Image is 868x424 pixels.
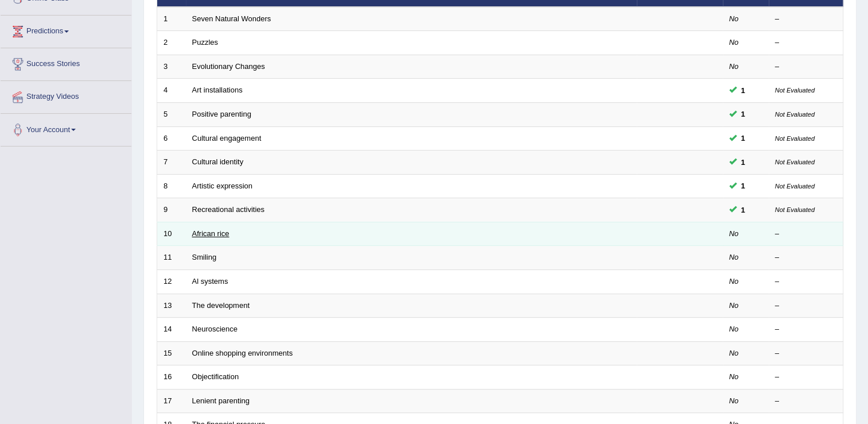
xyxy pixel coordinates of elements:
[192,396,250,405] a: Lenient parenting
[192,229,229,238] a: African rice
[157,198,186,222] td: 9
[775,61,837,72] div: –
[1,81,131,110] a: Strategy Videos
[157,294,186,318] td: 13
[729,229,739,238] em: No
[157,174,186,198] td: 8
[775,159,815,165] small: Not Evaluated
[157,365,186,390] td: 16
[737,156,750,168] span: You can still take this question
[737,204,750,216] span: You can still take this question
[775,396,837,407] div: –
[729,62,739,71] em: No
[775,37,837,48] div: –
[192,157,244,166] a: Cultural identity
[192,110,251,118] a: Positive parenting
[729,14,739,23] em: No
[729,396,739,405] em: No
[737,180,750,192] span: You can still take this question
[775,206,815,213] small: Not Evaluated
[157,55,186,79] td: 3
[729,325,739,333] em: No
[157,126,186,151] td: 6
[192,182,252,190] a: Artistic expression
[157,246,186,270] td: 11
[775,300,837,311] div: –
[157,79,186,103] td: 4
[157,222,186,246] td: 10
[192,349,293,357] a: Online shopping environments
[1,16,131,44] a: Predictions
[775,276,837,287] div: –
[192,325,238,333] a: Neuroscience
[192,253,217,261] a: Smiling
[1,48,131,77] a: Success Stories
[775,183,815,190] small: Not Evaluated
[192,277,228,286] a: Al systems
[157,7,186,31] td: 1
[775,324,837,335] div: –
[192,205,264,214] a: Recreational activities
[192,301,250,310] a: The development
[157,31,186,55] td: 2
[157,269,186,294] td: 12
[775,135,815,142] small: Not Evaluated
[157,151,186,175] td: 7
[729,372,739,381] em: No
[192,134,262,142] a: Cultural engagement
[192,38,219,47] a: Puzzles
[157,103,186,127] td: 5
[729,277,739,286] em: No
[775,252,837,263] div: –
[157,318,186,342] td: 14
[729,253,739,261] em: No
[192,14,271,23] a: Seven Natural Wonders
[737,132,750,144] span: You can still take this question
[1,114,131,142] a: Your Account
[775,111,815,118] small: Not Evaluated
[729,38,739,47] em: No
[775,372,837,383] div: –
[775,348,837,359] div: –
[775,14,837,25] div: –
[192,62,265,71] a: Evolutionary Changes
[729,349,739,357] em: No
[192,372,239,381] a: Objectification
[737,84,750,97] span: You can still take this question
[157,341,186,365] td: 15
[737,108,750,120] span: You can still take this question
[157,389,186,413] td: 17
[775,87,815,94] small: Not Evaluated
[192,86,243,94] a: Art installations
[775,229,837,240] div: –
[729,301,739,310] em: No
